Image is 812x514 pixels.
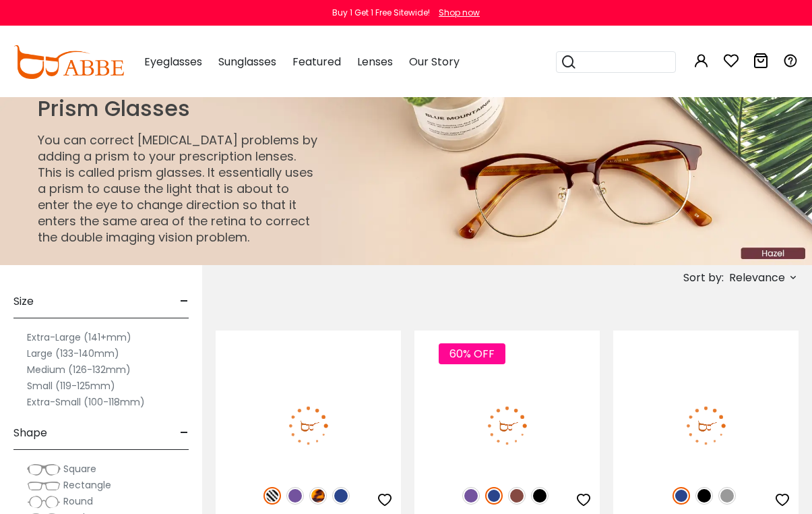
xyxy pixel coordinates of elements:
[718,487,736,505] img: Gray
[218,54,276,69] span: Sunglasses
[286,487,304,505] img: Purple
[683,270,724,285] span: Sort by:
[27,345,119,362] label: Large (133-140mm)
[695,487,713,505] img: Black
[27,394,145,410] label: Extra-Small (100-118mm)
[144,54,202,69] span: Eyeglasses
[508,487,526,505] img: Brown
[180,417,189,449] span: -
[414,379,600,472] img: Blue Hannah - Acetate ,Universal Bridge Fit
[27,362,131,378] label: Medium (126-132mm)
[332,7,430,19] div: Buy 1 Get 1 Free Sitewide!
[531,487,549,505] img: Black
[13,417,47,449] span: Shape
[673,487,690,505] img: Blue
[63,478,111,492] span: Rectangle
[439,7,480,19] div: Shop now
[409,54,460,69] span: Our Story
[332,487,350,505] img: Blue
[309,487,327,505] img: Leopard
[292,54,341,69] span: Featured
[13,285,34,318] span: Size
[613,379,799,472] img: Blue Aurora - Acetate ,Fashion
[263,487,281,505] img: Pattern
[38,132,319,246] p: You can correct [MEDICAL_DATA] problems by adding a prism to your prescription lenses. This is ca...
[485,487,503,505] img: Blue
[38,96,319,121] h1: Prism Glasses
[27,463,61,476] img: Square.png
[27,479,61,492] img: Rectangle.png
[432,7,480,18] a: Shop now
[462,487,480,505] img: Purple
[13,45,124,79] img: abbeglasses.com
[357,54,393,69] span: Lenses
[180,285,189,318] span: -
[63,494,93,508] span: Round
[27,495,61,509] img: Round.png
[439,343,505,364] span: 60% OFF
[729,266,785,290] span: Relevance
[27,378,115,394] label: Small (119-125mm)
[216,379,401,472] img: Pattern Elena - Acetate ,Universal Bridge Fit
[63,462,96,476] span: Square
[27,329,131,345] label: Extra-Large (141+mm)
